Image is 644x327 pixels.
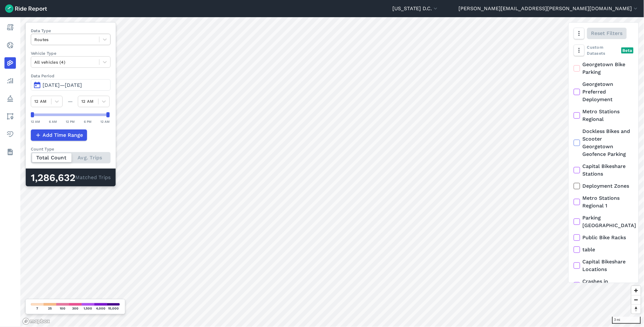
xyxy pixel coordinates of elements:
[587,28,627,39] button: Reset Filters
[49,119,57,124] div: 6 AM
[31,146,111,152] div: Count Type
[574,246,634,254] label: table
[31,174,75,182] div: 1,286,632
[574,278,634,293] label: Crashes in [GEOGRAPHIC_DATA]
[26,169,116,186] div: Matched Trips
[392,5,439,12] button: [US_STATE] D.C.
[621,47,634,53] div: Beta
[31,73,111,79] label: Data Period
[31,79,111,91] button: [DATE]—[DATE]
[4,39,16,51] a: Realtime
[574,108,634,123] label: Metro Stations Regional
[574,61,634,76] label: Georgetown Bike Parking
[574,182,634,190] label: Deployment Zones
[574,80,634,103] label: Georgetown Preferred Deployment
[100,119,110,124] div: 12 AM
[574,44,634,56] div: Custom Datasets
[459,5,639,12] button: [PERSON_NAME][EMAIL_ADDRESS][PERSON_NAME][DOMAIN_NAME]
[4,129,16,140] a: Health
[22,318,50,325] a: Mapbox logo
[43,82,82,88] span: [DATE]—[DATE]
[574,128,634,158] label: Dockless Bikes and Scooter Georgetown Geofence Parking
[612,317,641,324] div: 3 mi
[4,57,16,69] a: Heatmaps
[63,98,78,105] div: —
[574,258,634,273] label: Capital Bikeshare Locations
[66,119,75,124] div: 12 PM
[574,214,634,229] label: Parking [GEOGRAPHIC_DATA]
[632,286,641,295] button: Zoom in
[632,295,641,304] button: Zoom out
[84,119,92,124] div: 6 PM
[574,234,634,241] label: Public Bike Racks
[4,146,16,158] a: Datasets
[574,194,634,210] label: Metro Stations Regional 1
[31,28,111,34] label: Data Type
[4,111,16,122] a: Areas
[574,163,634,178] label: Capital Bikeshare Stations
[4,22,16,33] a: Report
[31,129,87,141] button: Add Time Range
[5,4,47,13] img: Ride Report
[632,304,641,314] button: Reset bearing to north
[4,93,16,104] a: Policy
[31,50,111,56] label: Vehicle Type
[31,119,40,124] div: 12 AM
[4,75,16,87] a: Analyze
[591,30,623,37] span: Reset Filters
[43,131,83,139] span: Add Time Range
